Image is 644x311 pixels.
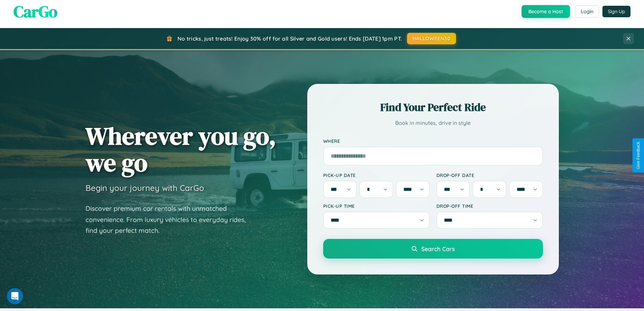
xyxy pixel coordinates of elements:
iframe: Intercom live chat [7,288,23,304]
p: Book in minutes, drive in style [323,118,543,128]
div: Give Feedback [636,142,641,169]
label: Drop-off Time [436,203,543,209]
label: Pick-up Date [323,172,430,178]
button: Sign Up [602,6,630,17]
span: Search Cars [421,245,455,252]
label: Drop-off Date [436,172,543,178]
label: Pick-up Time [323,203,430,209]
button: HALLOWEEN30 [407,33,456,44]
button: Search Cars [323,239,543,259]
span: No tricks, just treats! Enjoy 30% off for all Silver and Gold users! Ends [DATE] 1pm PT. [177,35,402,42]
h1: Wherever you go, we go [86,123,276,176]
label: Where [323,138,543,144]
button: Login [575,5,599,18]
span: CarGo [14,0,57,23]
p: Discover premium car rentals with unmatched convenience. From luxury vehicles to everyday rides, ... [86,203,255,236]
h3: Begin your journey with CarGo [86,183,204,193]
button: Become a Host [522,5,570,18]
h2: Find Your Perfect Ride [323,100,543,115]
